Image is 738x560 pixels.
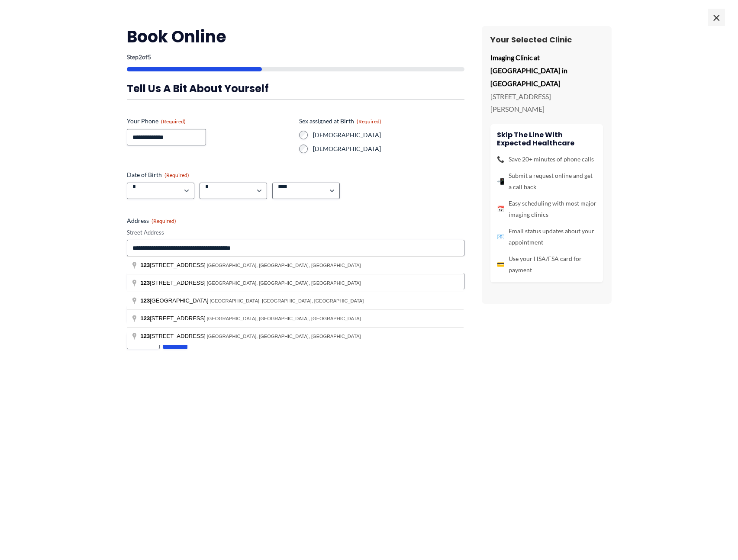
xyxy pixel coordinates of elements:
label: Street Address [127,229,464,237]
span: 📲 [497,176,504,187]
span: 123 [141,262,150,268]
span: [STREET_ADDRESS] [141,280,207,286]
label: [DEMOGRAPHIC_DATA] [313,145,464,153]
p: Step of [127,54,464,60]
span: 123 [141,315,150,322]
span: 123 [141,333,150,339]
span: 💳 [497,259,504,270]
span: [GEOGRAPHIC_DATA], [GEOGRAPHIC_DATA], [GEOGRAPHIC_DATA] [207,263,361,268]
legend: Date of Birth [127,171,189,179]
h4: Skip the line with Expected Healthcare [497,131,596,147]
span: [GEOGRAPHIC_DATA] [141,297,210,304]
h3: Your Selected Clinic [490,35,603,45]
span: 2 [139,53,142,61]
span: [STREET_ADDRESS] [141,315,207,322]
p: [STREET_ADDRESS][PERSON_NAME] [490,90,603,116]
li: Submit a request online and get a call back [497,170,596,193]
p: Imaging Clinic at [GEOGRAPHIC_DATA] in [GEOGRAPHIC_DATA] [490,51,603,90]
span: [GEOGRAPHIC_DATA], [GEOGRAPHIC_DATA], [GEOGRAPHIC_DATA] [207,316,361,321]
span: (Required) [164,172,189,178]
span: 5 [148,53,151,61]
span: (Required) [357,118,381,125]
span: [GEOGRAPHIC_DATA], [GEOGRAPHIC_DATA], [GEOGRAPHIC_DATA] [207,334,361,339]
span: [STREET_ADDRESS] [141,333,207,339]
span: 📞 [497,154,504,165]
span: [GEOGRAPHIC_DATA], [GEOGRAPHIC_DATA], [GEOGRAPHIC_DATA] [210,298,364,303]
legend: Address [127,216,176,225]
li: Email status updates about your appointment [497,225,596,248]
label: Your Phone [127,117,292,126]
li: Easy scheduling with most major imaging clinics [497,198,596,220]
li: Use your HSA/FSA card for payment [497,253,596,276]
span: (Required) [161,118,186,125]
label: [DEMOGRAPHIC_DATA] [313,131,464,139]
h2: Book Online [127,26,464,47]
span: [GEOGRAPHIC_DATA], [GEOGRAPHIC_DATA], [GEOGRAPHIC_DATA] [207,280,361,286]
span: 123 [141,280,150,286]
span: 123 [141,297,150,304]
span: 📧 [497,231,504,242]
h3: Tell us a bit about yourself [127,82,464,95]
li: Save 20+ minutes of phone calls [497,154,596,165]
legend: Sex assigned at Birth [299,117,381,126]
span: × [708,9,725,26]
span: 📅 [497,203,504,215]
span: (Required) [151,218,176,224]
span: [STREET_ADDRESS] [141,262,207,268]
